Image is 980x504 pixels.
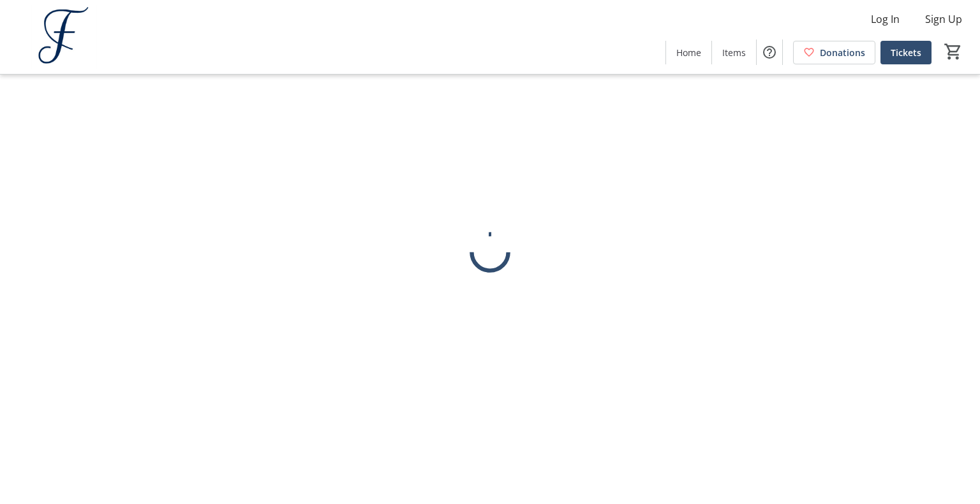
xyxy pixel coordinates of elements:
button: Cart [942,40,965,63]
a: Tickets [880,41,932,64]
span: Sign Up [925,11,962,27]
a: Items [712,41,756,64]
button: Log In [861,9,910,29]
button: Sign Up [915,9,972,29]
button: Help [757,40,782,65]
a: Home [666,41,711,64]
span: Tickets [891,46,921,59]
span: Home [676,46,701,59]
a: Donations [793,41,875,64]
img: Fontbonne, The Early College of Boston's Logo [8,5,121,69]
span: Donations [820,46,865,59]
span: Items [722,46,746,59]
span: Log In [871,11,900,27]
